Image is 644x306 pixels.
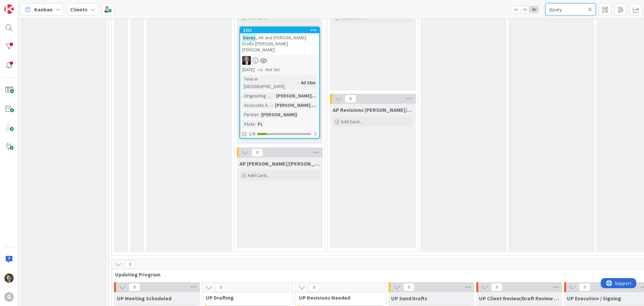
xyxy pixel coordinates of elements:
div: FL [256,120,264,128]
div: Partner [242,111,259,118]
div: [PERSON_NAME]... [274,92,317,99]
b: Clients [70,6,88,13]
span: 1x [511,6,520,13]
span: 0 [129,283,140,291]
span: Kanban [34,5,53,13]
span: : [298,79,299,86]
span: : [259,111,260,118]
div: [PERSON_NAME] ... [273,101,317,109]
mark: Davey [242,34,256,41]
span: 2x [520,6,529,13]
div: BG [240,56,319,65]
span: 1/6 [249,130,255,137]
span: : [272,101,273,109]
input: Quick Filter... [545,3,596,15]
span: Add Card... [341,119,362,125]
span: Add Card... [248,172,269,178]
img: BG [242,56,251,65]
div: 4d 36m [299,79,317,86]
i: Not Set [265,67,280,73]
div: G [4,292,14,302]
span: UP Send Drafts [391,295,427,302]
span: 0 [252,148,263,157]
img: CG [4,273,14,283]
img: Visit kanbanzone.com [4,4,14,14]
span: [DATE] [242,66,255,73]
span: 0 [491,283,502,291]
div: [PERSON_NAME] [260,111,299,118]
span: Support [14,1,31,9]
span: , KK and [PERSON_NAME]: Drafts [PERSON_NAME] [PERSON_NAME] [242,35,307,53]
div: 2221Davey, KK and [PERSON_NAME]: Drafts [PERSON_NAME] [PERSON_NAME] [240,27,319,54]
span: : [255,120,256,128]
span: UP Client Review/Draft Review Meeting [479,295,559,302]
div: Originating Attorney [242,92,273,99]
span: AP Revisions Brad/Jonas [333,106,413,113]
span: UP Drafting [206,294,284,301]
span: : [273,92,274,99]
a: 2221Davey, KK and [PERSON_NAME]: Drafts [PERSON_NAME] [PERSON_NAME]BG[DATE]Not SetTime in [GEOGRA... [239,27,320,139]
span: 0 [124,260,136,268]
div: 2221 [243,28,319,33]
span: 0 [403,283,415,291]
span: 3x [529,6,538,13]
span: UP Execution / Signing [567,295,621,302]
span: 0 [579,283,590,291]
div: Associate Assigned [242,101,272,109]
span: UP Meeting Scheduled [117,295,171,302]
span: AP Brad/Jonas [239,160,320,167]
div: Time in [GEOGRAPHIC_DATA] [242,75,298,90]
div: 2221 [240,27,319,33]
span: UP Revisions Needed [299,294,378,301]
span: 0 [215,283,226,292]
div: State [242,120,255,128]
span: 0 [308,283,320,292]
span: 0 [345,95,356,103]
